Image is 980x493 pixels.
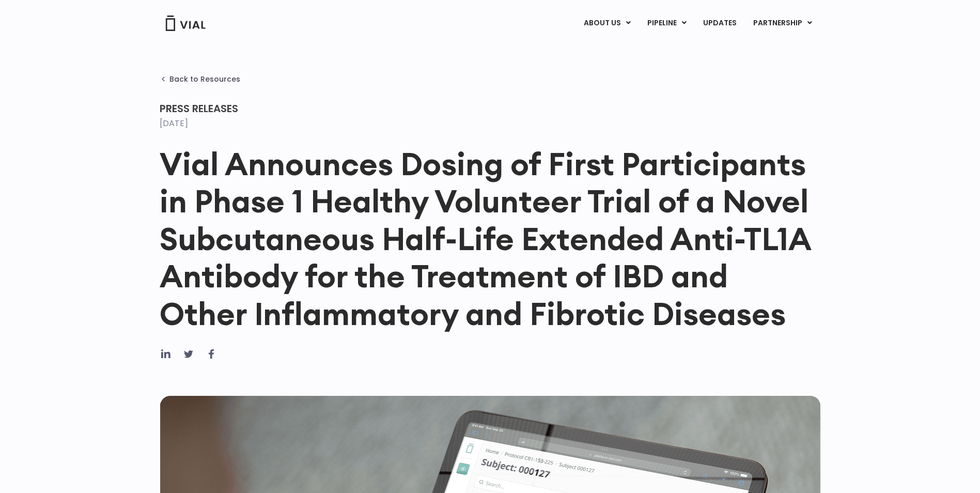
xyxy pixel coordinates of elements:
[182,348,195,360] div: Share on twitter
[160,101,238,116] span: Press Releases
[745,14,820,32] a: PARTNERSHIPMenu Toggle
[160,145,821,332] h1: Vial Announces Dosing of First Participants in Phase 1 Healthy Volunteer Trial of a Novel Subcuta...
[639,14,694,32] a: PIPELINEMenu Toggle
[575,14,639,32] a: ABOUT USMenu Toggle
[205,348,217,360] div: Share on facebook
[165,16,206,31] img: Vial Logo
[160,117,188,129] time: [DATE]
[695,14,744,32] a: UPDATES
[160,348,172,360] div: Share on linkedin
[160,75,240,83] a: Back to Resources
[169,75,240,83] span: Back to Resources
